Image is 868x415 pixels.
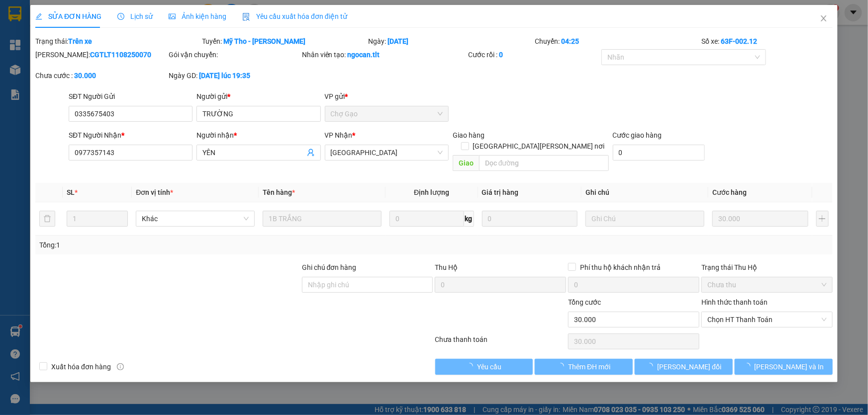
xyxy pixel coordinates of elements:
span: Đơn vị tính [136,188,173,196]
div: Ngày: [368,36,534,47]
span: Xuất hóa đơn hàng [47,361,115,372]
span: clock-circle [117,13,124,20]
b: [DATE] lúc 19:35 [199,72,250,80]
div: Cước rồi : [468,49,599,60]
span: close-circle [821,317,827,323]
button: Close [810,5,838,33]
div: Chuyến: [534,36,700,47]
span: Yêu cầu [477,361,501,372]
span: loading [466,363,477,370]
span: Khác [142,211,249,226]
button: delete [39,211,55,227]
div: [PERSON_NAME]: [35,49,167,60]
span: [GEOGRAPHIC_DATA][PERSON_NAME] nơi [469,141,609,152]
span: Lịch sử [117,12,153,20]
span: Thêm ĐH mới [568,361,610,372]
div: Người gửi [196,91,320,102]
img: icon [242,13,250,21]
b: 04:25 [561,37,579,45]
span: picture [169,13,176,20]
input: Ghi chú đơn hàng [302,277,433,293]
span: loading [646,363,657,370]
b: ngocan.tlt [348,51,380,59]
span: Phí thu hộ khách nhận trả [576,262,665,273]
button: Thêm ĐH mới [535,359,633,375]
span: Giá trị hàng [482,188,519,196]
span: Chưa thu [707,277,827,292]
text: SGTLT1208250011 [57,47,192,65]
div: SĐT Người Nhận [69,130,193,141]
button: plus [816,211,829,227]
b: Trên xe [68,37,92,45]
input: Cước giao hàng [613,145,705,161]
div: Ngày GD: [169,70,300,81]
span: kg [464,211,474,227]
th: Ghi chú [581,183,708,202]
span: info-circle [117,363,124,370]
span: Định lượng [414,188,449,196]
span: [PERSON_NAME] đổi [657,361,721,372]
div: Trạng thái: [34,36,201,47]
input: 0 [712,211,808,227]
span: SỬA ĐƠN HÀNG [35,12,101,20]
label: Cước giao hàng [613,131,662,139]
div: Trạng thái Thu Hộ [701,262,833,273]
input: VD: Bàn, Ghế [263,211,382,227]
div: Tuyến: [201,36,368,47]
div: VP gửi [325,91,449,102]
span: loading [744,363,755,370]
label: Hình thức thanh toán [701,298,768,306]
div: Chưa thanh toán [434,334,568,351]
b: 30.000 [74,72,96,80]
b: Mỹ Tho - [PERSON_NAME] [223,37,305,45]
b: CGTLT1108250070 [90,51,151,59]
span: [PERSON_NAME] và In [755,361,824,372]
span: Sài Gòn [331,145,443,160]
span: Tên hàng [263,188,295,196]
span: Chọn HT Thanh Toán [707,312,827,327]
span: SL [67,188,75,196]
button: Yêu cầu [435,359,533,375]
span: Yêu cầu xuất hóa đơn điện tử [242,12,347,20]
span: close [820,14,828,22]
div: SĐT Người Gửi [69,91,193,102]
b: 0 [499,51,503,59]
span: Tổng cước [568,298,601,306]
span: Ảnh kiện hàng [169,12,226,20]
span: Chợ Gạo [331,106,443,121]
span: VP Nhận [325,131,353,139]
div: Gói vận chuyển: [169,49,300,60]
div: Chưa cước : [35,70,167,81]
span: user-add [307,149,315,157]
div: Người nhận [196,130,320,141]
button: [PERSON_NAME] đổi [635,359,733,375]
input: Ghi Chú [585,211,704,227]
div: Số xe: [700,36,834,47]
input: 0 [482,211,578,227]
div: Tổng: 1 [39,240,335,250]
span: Cước hàng [712,188,747,196]
input: Dọc đường [479,155,609,171]
span: Giao [453,155,479,171]
span: Thu Hộ [435,263,458,271]
span: loading [557,363,568,370]
b: 63F-002.12 [721,37,757,45]
label: Ghi chú đơn hàng [302,263,357,271]
div: [GEOGRAPHIC_DATA] [5,71,243,97]
div: Nhân viên tạo: [302,49,467,60]
span: edit [35,13,42,20]
span: Giao hàng [453,131,484,139]
button: [PERSON_NAME] và In [735,359,833,375]
b: [DATE] [388,37,409,45]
